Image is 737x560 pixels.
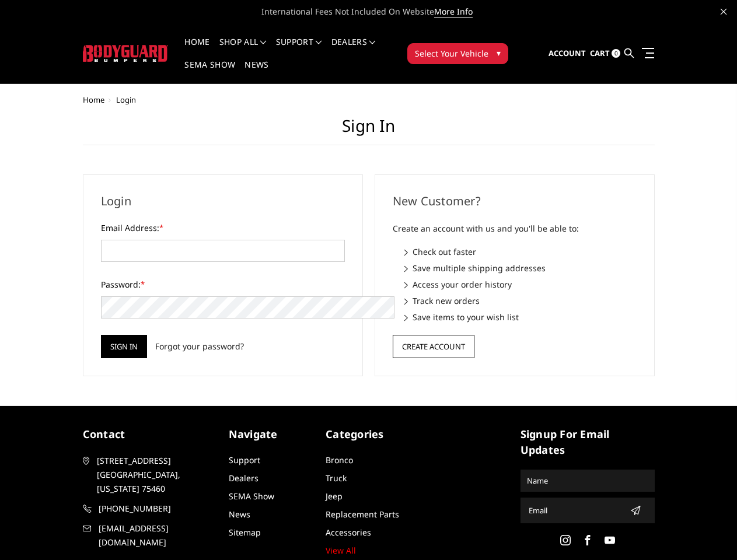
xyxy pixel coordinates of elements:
[590,38,620,69] a: Cart 0
[404,246,637,258] li: Check out faster
[524,501,626,520] input: Email
[101,192,345,210] h2: Login
[83,521,217,549] a: [EMAIL_ADDRESS][DOMAIN_NAME]
[393,222,637,236] p: Create an account with us and you'll be able to:
[404,295,637,307] li: Track new orders
[219,38,267,61] a: shop all
[521,426,655,458] h5: signup for email updates
[404,278,637,290] li: Access your order history
[326,426,411,442] h5: Categories
[83,116,655,145] h1: Sign in
[101,335,147,358] input: Sign in
[393,335,474,358] button: Create Account
[101,222,345,234] label: Email Address:
[101,278,345,290] label: Password:
[326,509,399,520] a: Replacement Parts
[276,38,322,61] a: Support
[407,43,508,64] button: Select Your Vehicle
[83,502,217,516] a: [PHONE_NUMBER]
[522,471,653,490] input: Name
[229,509,250,520] a: News
[116,94,136,105] span: Login
[83,94,104,105] a: Home
[229,491,274,502] a: SEMA Show
[326,545,356,556] a: View All
[326,473,347,484] a: Truck
[99,502,216,516] span: [PHONE_NUMBER]
[549,38,586,69] a: Account
[184,61,235,83] a: SEMA Show
[549,48,586,58] span: Account
[404,311,637,323] li: Save items to your wish list
[229,454,260,466] a: Support
[497,47,501,59] span: ▾
[229,426,315,442] h5: Navigate
[590,48,610,58] span: Cart
[415,47,488,60] span: Select Your Vehicle
[244,61,268,83] a: News
[434,6,473,17] a: More Info
[155,340,244,352] a: Forgot your password?
[83,426,217,442] h5: contact
[404,262,637,274] li: Save multiple shipping addresses
[326,527,371,538] a: Accessories
[229,473,259,484] a: Dealers
[229,527,261,538] a: Sitemap
[612,49,620,58] span: 0
[97,454,215,496] span: [STREET_ADDRESS] [GEOGRAPHIC_DATA], [US_STATE] 75460
[83,45,169,62] img: BODYGUARD BUMPERS
[331,38,376,61] a: Dealers
[393,339,474,351] a: Create Account
[393,192,637,210] h2: New Customer?
[326,491,343,502] a: Jeep
[326,454,353,466] a: Bronco
[184,38,209,61] a: Home
[99,521,216,549] span: [EMAIL_ADDRESS][DOMAIN_NAME]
